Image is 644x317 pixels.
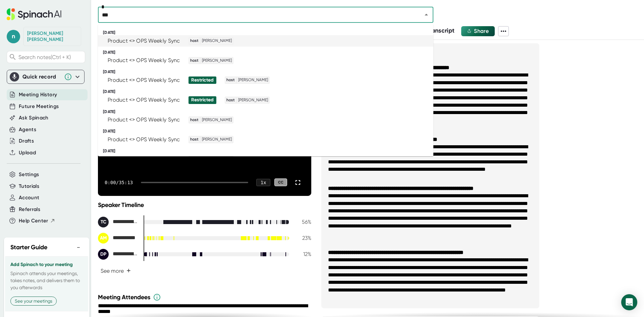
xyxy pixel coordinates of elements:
[19,217,48,225] span: Help Center
[201,117,233,123] span: [PERSON_NAME]
[19,194,39,202] button: Account
[19,171,39,178] button: Settings
[98,293,313,301] div: Meeting Attendees
[108,57,180,64] div: Product <> OPS Weekly Sync
[225,77,236,83] span: host
[27,31,77,42] div: Nancy Figueroa
[237,97,269,103] span: [PERSON_NAME]
[108,38,180,44] div: Product <> OPS Weekly Sync
[10,243,47,252] h2: Starter Guide
[19,126,36,134] button: Agents
[189,137,200,143] span: host
[108,156,180,163] div: Product <> OPS Weekly Sync
[294,219,311,225] div: 56 %
[461,26,495,36] button: Share
[10,270,83,291] p: Spinach attends your meetings, takes notes, and delivers them to you afterwards
[18,54,83,60] span: Search notes (Ctrl + K)
[10,262,83,267] h3: Add Spinach to your meeting
[422,10,431,19] button: Close
[98,249,138,260] div: Dhanya Pillai
[474,28,489,34] span: Share
[103,89,433,94] div: [DATE]
[19,137,34,145] button: Drafts
[98,201,311,209] div: Speaker Timeline
[191,77,214,83] div: Restricted
[621,294,637,310] div: Open Intercom Messenger
[191,97,214,103] div: Restricted
[19,182,39,190] button: Tutorials
[189,156,200,162] span: host
[237,77,269,83] span: [PERSON_NAME]
[74,243,83,252] button: −
[98,217,109,227] div: TC
[201,156,233,162] span: [PERSON_NAME]
[108,116,180,123] div: Product <> OPS Weekly Sync
[201,38,233,44] span: [PERSON_NAME]
[274,178,287,186] div: CC
[103,50,433,55] div: [DATE]
[189,117,200,123] span: host
[103,109,433,114] div: [DATE]
[10,70,82,84] div: Quick record
[201,137,233,143] span: [PERSON_NAME]
[19,103,59,110] button: Future Meetings
[256,179,270,186] div: 1 x
[98,233,138,244] div: Aaron Mount
[108,77,180,84] div: Product <> OPS Weekly Sync
[7,30,20,43] span: n
[98,265,133,277] button: See more+
[105,180,133,185] div: 0:00 / 35:13
[19,217,55,225] button: Help Center
[126,268,131,273] span: +
[426,27,455,34] span: Transcript
[225,97,236,103] span: host
[19,149,36,157] button: Upload
[201,58,233,64] span: [PERSON_NAME]
[103,30,433,35] div: [DATE]
[189,58,200,64] span: host
[108,136,180,143] div: Product <> OPS Weekly Sync
[22,73,61,80] div: Quick record
[98,249,109,260] div: DP
[103,69,433,74] div: [DATE]
[19,206,40,213] button: Referrals
[108,97,180,103] div: Product <> OPS Weekly Sync
[294,235,311,241] div: 23 %
[103,149,433,154] div: [DATE]
[19,91,57,99] button: Meeting History
[98,233,109,244] div: AM
[426,26,455,35] button: Transcript
[294,251,311,257] div: 12 %
[10,297,57,306] button: See your meetings
[19,114,49,122] button: Ask Spinach
[103,129,433,134] div: [DATE]
[98,217,138,227] div: Tierney Carmedy
[189,38,200,44] span: host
